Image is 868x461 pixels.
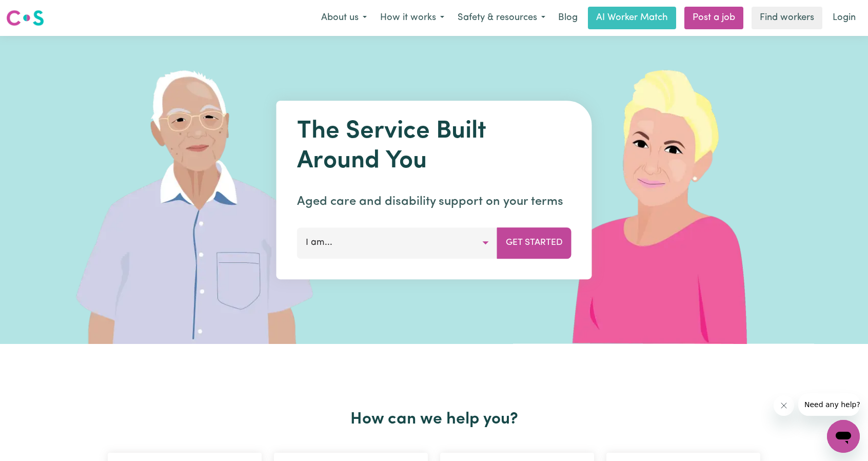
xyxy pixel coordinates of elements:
h2: How can we help you? [102,410,766,429]
button: How it works [373,7,451,29]
a: Post a job [684,7,743,29]
h1: The Service Built Around You [297,117,571,176]
button: I am... [297,227,498,258]
button: Safety & resources [451,7,552,29]
iframe: Button to launch messaging window [827,420,860,453]
a: Careseekers logo [6,6,44,30]
a: Blog [552,7,584,29]
img: Careseekers logo [6,9,44,27]
iframe: Message from company [798,393,860,416]
a: AI Worker Match [588,7,676,29]
p: Aged care and disability support on your terms [297,193,571,211]
iframe: Close message [774,395,794,416]
a: Login [826,7,862,29]
span: Need any help? [6,7,62,15]
a: Find workers [752,7,822,29]
button: Get Started [497,227,571,258]
button: About us [314,7,373,29]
